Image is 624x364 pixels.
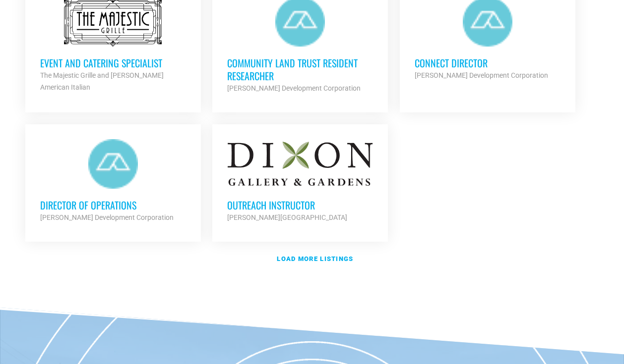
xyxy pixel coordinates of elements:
[19,248,605,270] a: Load more listings
[212,124,388,238] a: Outreach Instructor [PERSON_NAME][GEOGRAPHIC_DATA]
[40,213,174,221] strong: [PERSON_NAME] Development Corporation
[227,56,373,82] h3: Community Land Trust Resident Researcher
[40,199,186,211] h3: Director of Operations
[227,213,347,221] strong: [PERSON_NAME][GEOGRAPHIC_DATA]
[415,56,561,69] h3: Connect Director
[227,199,373,211] h3: Outreach Instructor
[25,124,201,238] a: Director of Operations [PERSON_NAME] Development Corporation
[40,56,186,69] h3: Event and Catering Specialist
[415,71,548,79] strong: [PERSON_NAME] Development Corporation
[40,71,164,91] strong: The Majestic Grille and [PERSON_NAME] American Italian
[227,84,361,92] strong: [PERSON_NAME] Development Corporation
[277,255,353,262] strong: Load more listings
